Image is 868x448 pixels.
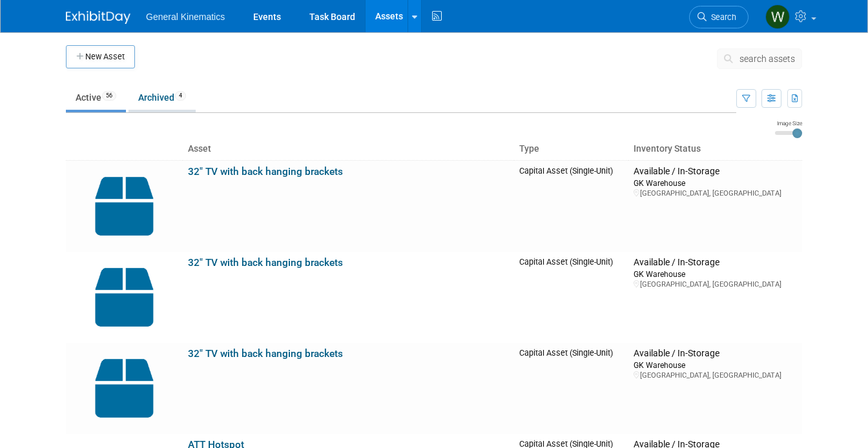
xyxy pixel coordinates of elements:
button: New Asset [66,45,135,68]
td: Capital Asset (Single-Unit) [514,160,628,252]
a: 32" TV with back hanging brackets [188,166,343,178]
div: GK Warehouse [634,360,797,371]
div: [GEOGRAPHIC_DATA], [GEOGRAPHIC_DATA] [634,371,797,380]
span: General Kinematics [146,12,225,22]
div: GK Warehouse [634,269,797,280]
img: Capital-Asset-Icon-2.png [71,348,178,429]
span: Search [707,12,736,22]
a: Search [689,6,749,28]
td: Capital Asset (Single-Unit) [514,343,628,434]
a: 32" TV with back hanging brackets [188,257,343,269]
img: Capital-Asset-Icon-2.png [71,166,178,247]
div: Available / In-Storage [634,166,797,178]
div: Available / In-Storage [634,348,797,360]
a: 32" TV with back hanging brackets [188,348,343,360]
div: Available / In-Storage [634,257,797,269]
div: GK Warehouse [634,178,797,188]
span: search assets [739,54,795,64]
div: [GEOGRAPHIC_DATA], [GEOGRAPHIC_DATA] [634,188,797,198]
span: 56 [102,91,116,101]
th: Type [514,138,628,160]
div: [GEOGRAPHIC_DATA], [GEOGRAPHIC_DATA] [634,280,797,289]
img: Capital-Asset-Icon-2.png [71,257,178,338]
a: Active56 [66,85,126,110]
img: ExhibitDay [66,11,130,24]
a: Archived4 [129,85,196,110]
div: Image Size [775,119,802,127]
th: Asset [183,138,514,160]
td: Capital Asset (Single-Unit) [514,252,628,343]
span: 4 [175,91,186,101]
button: search assets [717,48,802,69]
img: Whitney Swanson [765,5,790,29]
